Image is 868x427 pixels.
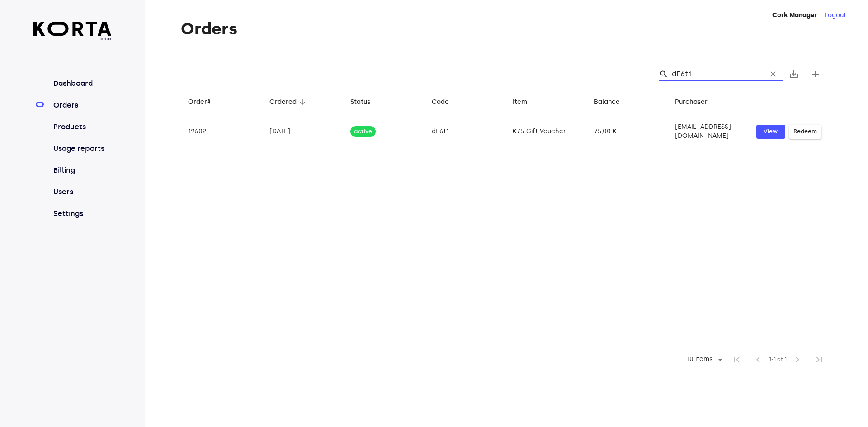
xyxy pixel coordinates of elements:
[181,115,262,148] td: 19602
[763,64,783,84] button: Clear Search
[675,97,719,108] span: Purchaser
[33,36,112,42] span: beta
[350,97,382,108] span: Status
[747,349,769,371] span: Previous Page
[808,349,830,371] span: Last Page
[681,353,726,366] div: 10 items
[659,70,668,79] span: Search
[52,165,112,176] a: Billing
[783,63,805,85] button: Export
[350,97,370,108] div: Status
[594,97,620,108] div: Balance
[787,349,808,371] span: Next Page
[805,63,826,85] button: Create new gift card
[188,97,211,108] div: Order#
[769,355,787,364] span: 1-1 of 1
[33,22,112,42] a: beta
[789,125,821,139] button: Redeem
[52,187,112,197] a: Users
[513,97,539,108] span: Item
[793,127,817,137] span: Redeem
[188,97,222,108] span: Order#
[181,20,830,38] h1: Orders
[756,125,785,139] button: View
[52,78,112,89] a: Dashboard
[726,349,747,371] span: First Page
[675,97,708,108] div: Purchaser
[52,143,112,154] a: Usage reports
[672,67,759,81] input: Search
[52,208,112,219] a: Settings
[262,115,344,148] td: [DATE]
[594,97,632,108] span: Balance
[825,11,846,20] button: Logout
[769,70,778,79] span: clear
[350,127,376,136] span: active
[505,115,587,148] td: €75 Gift Voucher
[587,115,668,148] td: 75,00 €
[810,69,821,80] span: add
[432,97,449,108] div: Code
[684,356,715,363] div: 10 items
[33,22,112,36] img: Korta
[772,11,817,19] strong: Cork Manager
[788,69,799,80] span: save_alt
[425,115,506,148] td: dF6t1
[298,98,307,106] span: arrow_downward
[668,115,749,148] td: [EMAIL_ADDRESS][DOMAIN_NAME]
[432,97,461,108] span: Code
[52,122,112,132] a: Products
[269,97,297,108] div: Ordered
[761,127,781,137] span: View
[269,97,308,108] span: Ordered
[52,100,112,111] a: Orders
[513,97,527,108] div: Item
